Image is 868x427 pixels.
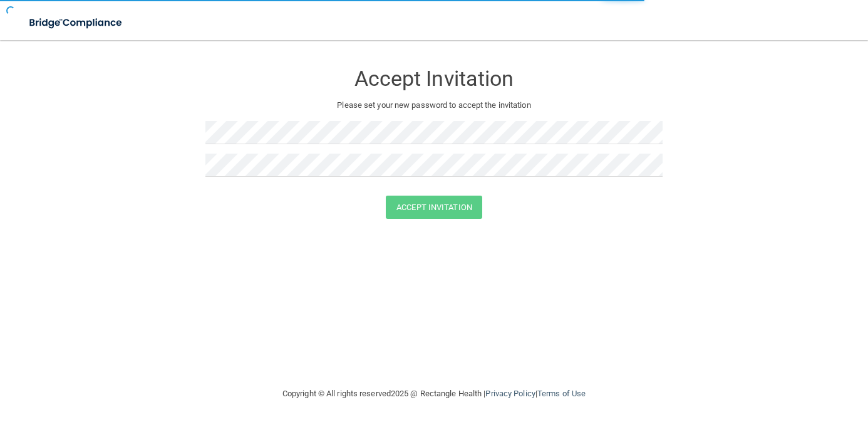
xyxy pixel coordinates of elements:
a: Privacy Policy [485,389,535,398]
p: Please set your new password to accept the invitation [215,98,653,113]
img: bridge_compliance_login_screen.278c3ca4.svg [19,10,134,36]
h3: Accept Invitation [205,67,663,90]
button: Accept Invitation [386,196,482,219]
a: Terms of Use [537,389,586,398]
div: Copyright © All rights reserved 2025 @ Rectangle Health | | [205,374,663,414]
